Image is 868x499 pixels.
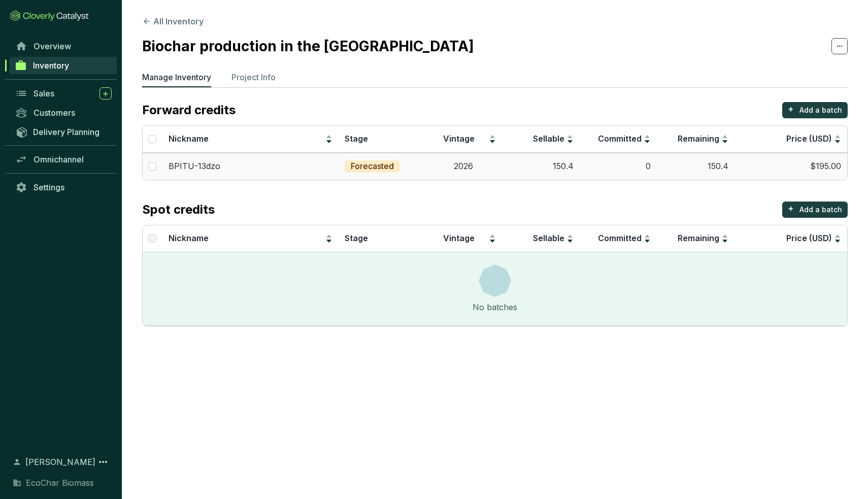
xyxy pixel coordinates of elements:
[799,205,842,215] p: Add a batch
[142,71,211,83] p: Manage Inventory
[34,108,75,118] span: Customers
[10,151,117,168] a: Omnichannel
[788,102,794,116] p: +
[782,102,848,118] button: +Add a batch
[33,127,99,137] span: Delivery Planning
[786,233,832,243] span: Price (USD)
[10,38,117,55] a: Overview
[142,15,204,27] button: All Inventory
[231,71,276,83] p: Project Info
[657,153,735,180] td: 150.4
[26,477,94,489] span: EcoChar Biomass
[34,182,64,192] span: Settings
[10,179,117,196] a: Settings
[443,233,475,243] span: Vintage
[533,134,564,144] span: Sellable
[424,153,502,180] td: 2026
[502,153,580,180] td: 150.4
[169,134,209,144] span: Nickname
[788,202,794,216] p: +
[10,104,117,121] a: Customers
[598,134,642,144] span: Committed
[443,134,475,144] span: Vintage
[580,153,657,180] td: 0
[339,225,424,252] th: Stage
[34,154,84,164] span: Omnichannel
[351,161,394,172] p: Forecasted
[169,233,209,243] span: Nickname
[10,57,117,74] a: Inventory
[533,233,564,243] span: Sellable
[34,41,71,51] span: Overview
[799,105,842,115] p: Add a batch
[678,134,719,144] span: Remaining
[473,301,517,313] div: No batches
[786,134,832,144] span: Price (USD)
[598,233,642,243] span: Committed
[782,202,848,218] button: +Add a batch
[345,134,368,144] span: Stage
[735,153,847,180] td: $195.00
[142,102,236,118] p: Forward credits
[10,123,117,140] a: Delivery Planning
[169,161,220,172] p: BPITU-13dzo
[142,36,474,57] h2: Biochar production in the [GEOGRAPHIC_DATA]
[33,60,69,71] span: Inventory
[339,126,424,153] th: Stage
[34,88,54,98] span: Sales
[345,233,368,243] span: Stage
[25,456,95,468] span: [PERSON_NAME]
[678,233,719,243] span: Remaining
[142,202,215,218] p: Spot credits
[10,85,117,102] a: Sales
